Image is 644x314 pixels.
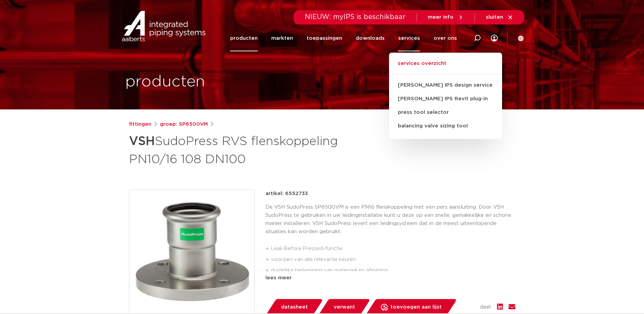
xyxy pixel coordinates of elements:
[271,243,515,254] li: Leak Before Pressed-functie
[389,59,502,74] a: services overzicht
[389,78,502,92] a: [PERSON_NAME] IPS design service
[125,71,205,93] h1: producten
[265,190,308,198] p: artikel: 6552733
[486,14,513,20] a: sluiten
[271,254,515,265] li: voorzien van alle relevante keuren
[305,14,406,20] span: NIEUW: myIPS is beschikbaar
[390,302,442,313] span: toevoegen aan lijst
[129,131,384,168] h1: SudoPress RVS flenskoppeling PN10/16 108 DN100
[334,302,355,313] span: verwant
[356,25,385,51] a: downloads
[230,25,457,51] nav: Menu
[129,135,155,147] strong: VSH
[389,92,502,106] a: [PERSON_NAME] IPS Revit plug-in
[271,265,515,276] li: duidelijke herkenning van materiaal en afmeting
[389,106,502,119] a: press tool selector
[265,203,515,236] p: De VSH SudoPress SP6500VM is een PN16 flenskoppeling met een pers aansluiting. Door VSH SudoPress...
[434,25,457,51] a: over ons
[265,274,515,282] div: lees meer
[428,15,454,20] span: meer info
[160,120,208,128] a: groep: SP6500VM
[428,14,464,20] a: meer info
[271,25,293,51] a: markten
[398,25,420,51] a: services
[129,120,151,128] a: fittingen
[281,302,308,313] span: datasheet
[230,25,258,51] a: producten
[480,303,492,311] span: deel:
[486,15,503,20] span: sluiten
[389,119,502,133] a: balancing valve sizing tool
[307,25,342,51] a: toepassingen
